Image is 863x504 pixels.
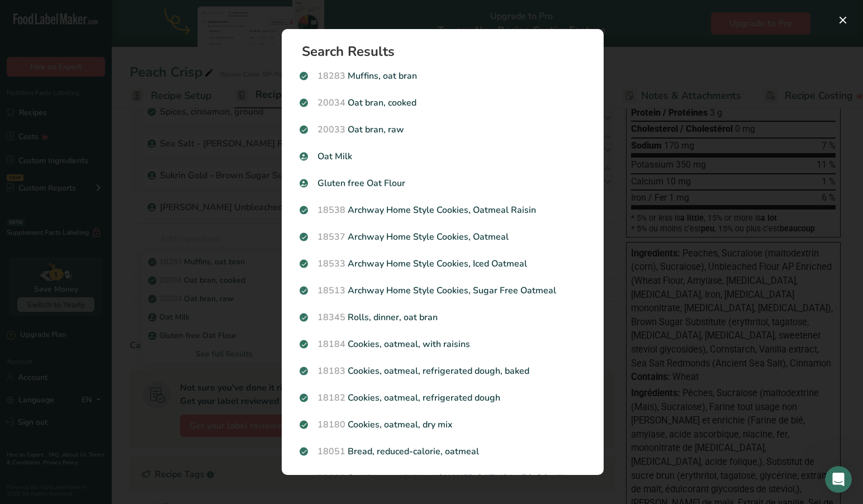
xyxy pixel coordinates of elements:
[300,337,586,351] p: Cookies, oatmeal, with raisins
[317,392,345,404] span: 18182
[302,45,592,58] h1: Search Results
[300,472,586,498] p: Snacks, granola bars, QUAKER OATMEAL TO GO, all flavors
[300,69,586,83] p: Muffins, oat bran
[300,418,586,431] p: Cookies, oatmeal, dry mix
[317,445,345,458] span: 18051
[317,472,345,484] span: 25039
[317,311,345,324] span: 18345
[317,419,345,431] span: 18180
[300,284,586,297] p: Archway Home Style Cookies, Sugar Free Oatmeal
[300,203,586,217] p: Archway Home Style Cookies, Oatmeal Raisin
[300,311,586,324] p: Rolls, dinner, oat bran
[300,150,586,163] p: Oat Milk
[300,391,586,405] p: Cookies, oatmeal, refrigerated dough
[300,230,586,244] p: Archway Home Style Cookies, Oatmeal
[317,338,345,350] span: 18184
[317,204,345,216] span: 18538
[317,97,345,109] span: 20034
[300,177,586,190] p: Gluten free Oat Flour
[317,258,345,270] span: 18533
[300,364,586,378] p: Cookies, oatmeal, refrigerated dough, baked
[300,123,586,136] p: Oat bran, raw
[317,284,345,297] span: 18513
[317,70,345,82] span: 18283
[317,365,345,377] span: 18183
[317,231,345,243] span: 18537
[300,257,586,270] p: Archway Home Style Cookies, Iced Oatmeal
[317,123,345,136] span: 20033
[300,96,586,110] p: Oat bran, cooked
[825,466,852,493] iframe: Intercom live chat
[300,445,586,458] p: Bread, reduced-calorie, oatmeal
